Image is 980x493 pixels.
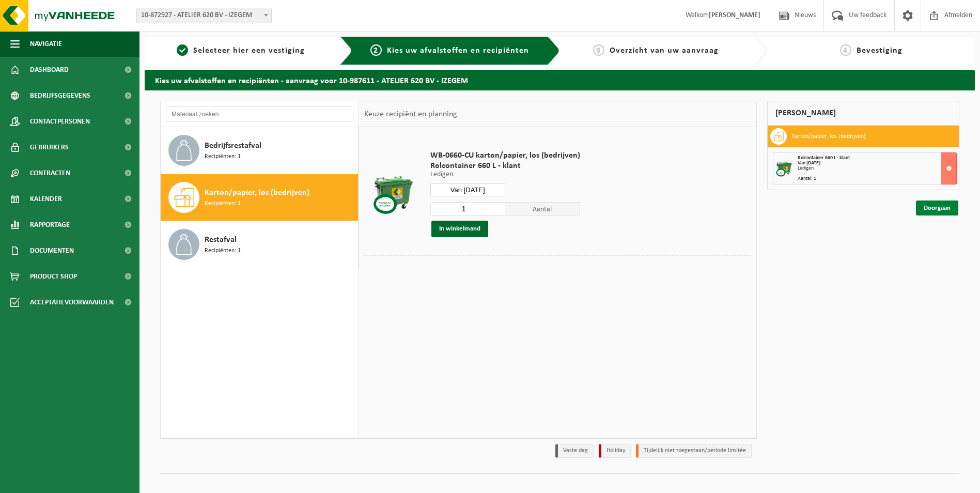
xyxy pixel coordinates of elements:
span: Rapportage [30,212,70,238]
span: Acceptatievoorwaarden [30,289,114,315]
span: 3 [593,44,604,56]
h2: Kies uw afvalstoffen en recipiënten - aanvraag voor 10-987611 - ATELIER 620 BV - IZEGEM [145,70,975,90]
strong: Van [DATE] [798,160,820,166]
span: Navigatie [30,31,62,57]
div: Keuze recipiënt en planning [359,101,462,127]
span: Rolcontainer 660 L - klant [798,155,850,161]
div: [PERSON_NAME] [767,101,959,126]
button: Bedrijfsrestafval Recipiënten: 1 [161,127,359,174]
span: 2 [370,44,382,56]
p: Ledigen [430,171,580,178]
span: Bevestiging [857,47,903,55]
div: Aantal: 1 [798,176,956,181]
button: Restafval Recipiënten: 1 [161,221,359,268]
span: Bedrijfsrestafval [205,140,261,152]
span: Product Shop [30,264,77,289]
span: Recipiënten: 1 [205,152,241,162]
span: Contactpersonen [30,109,90,134]
div: Ledigen [798,166,956,171]
button: Karton/papier, los (bedrijven) Recipiënten: 1 [161,174,359,221]
span: Recipiënten: 1 [205,246,241,256]
span: WB-0660-CU karton/papier, los (bedrijven) [430,150,580,161]
span: Recipiënten: 1 [205,199,241,209]
span: 1 [177,44,188,56]
li: Holiday [599,444,631,458]
li: Vaste dag [555,444,594,458]
span: Aantal [505,202,580,215]
span: Overzicht van uw aanvraag [610,47,719,55]
li: Tijdelijk niet toegestaan/période limitée [636,444,752,458]
h3: Karton/papier, los (bedrijven) [792,128,866,145]
span: Gebruikers [30,134,69,160]
strong: [PERSON_NAME] [709,11,760,19]
span: Kies uw afvalstoffen en recipiënten [387,47,529,55]
span: Documenten [30,238,74,264]
button: In winkelmand [431,221,488,237]
a: Doorgaan [916,201,958,215]
span: 10-872927 - ATELIER 620 BV - IZEGEM [136,8,272,23]
input: Materiaal zoeken [166,106,353,122]
input: Selecteer datum [430,183,505,196]
span: Restafval [205,234,237,246]
span: Selecteer hier een vestiging [193,47,305,55]
span: 4 [840,44,851,56]
span: Kalender [30,186,62,212]
span: Bedrijfsgegevens [30,83,90,109]
a: 1Selecteer hier een vestiging [150,44,332,57]
span: Rolcontainer 660 L - klant [430,161,580,171]
span: Karton/papier, los (bedrijven) [205,187,309,199]
span: Dashboard [30,57,69,83]
span: 10-872927 - ATELIER 620 BV - IZEGEM [137,8,271,23]
span: Contracten [30,160,70,186]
